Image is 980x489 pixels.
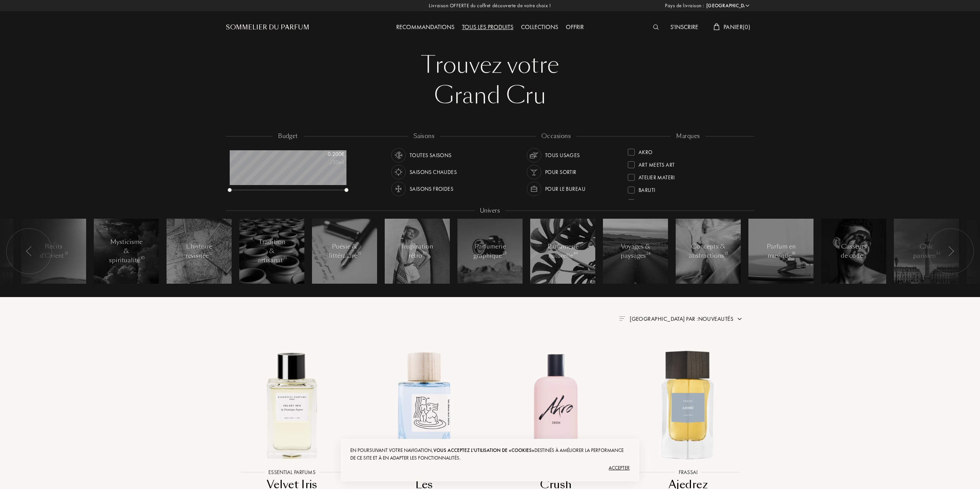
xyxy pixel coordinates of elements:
[714,23,720,30] img: cart_white.svg
[497,345,616,464] img: Crush Akro
[306,150,345,158] div: 0 - 200 €
[458,23,517,32] div: Tous les produits
[639,184,655,194] div: Baruti
[665,2,704,10] span: Pays de livraison :
[724,23,750,31] span: Panier ( 0 )
[517,23,562,31] a: Collections
[517,23,562,32] div: Collections
[401,242,434,260] div: Inspiration rétro
[629,345,748,464] img: Ajedrez Frassai
[256,237,288,265] div: Tradition & artisanat
[140,255,144,261] span: 10
[474,242,506,260] div: Parfumerie graphique
[475,206,505,215] div: Univers
[410,182,453,196] div: Saisons froides
[393,150,404,161] img: usage_season_average_white.svg
[458,23,517,31] a: Tous les produits
[392,23,458,31] a: Recommandations
[423,251,427,256] span: 37
[765,242,797,260] div: Parfum en musique
[529,167,539,177] img: usage_occasion_party_white.svg
[838,242,870,260] div: Casseurs de code
[619,316,625,321] img: filter_by.png
[183,242,216,260] div: L'histoire revisitée
[358,251,361,256] span: 15
[562,23,588,32] div: Offrir
[502,251,507,256] span: 23
[666,23,702,31] a: S'inscrire
[536,132,576,141] div: occasions
[671,132,705,141] div: marques
[306,158,345,166] div: /50mL
[639,158,675,169] div: Art Meets Art
[209,251,213,256] span: 12
[26,246,32,256] img: arr_left.svg
[948,246,954,256] img: arr_left.svg
[328,242,361,260] div: Poésie & littérature
[392,23,458,32] div: Recommandations
[639,196,676,206] div: Binet-Papillon
[232,50,748,80] div: Trouvez votre
[529,150,539,161] img: usage_occasion_all_white.svg
[619,242,652,260] div: Voyages & paysages
[433,447,534,453] span: vous acceptez l'utilisation de «cookies»
[666,23,702,32] div: S'inscrire
[350,447,630,462] div: En poursuivant votre navigation, destinés à améliorer la performance de ce site et à en adapter l...
[630,315,733,323] span: [GEOGRAPHIC_DATA] par : Nouveautés
[410,165,457,179] div: Saisons chaudes
[410,148,452,162] div: Toutes saisons
[393,167,404,177] img: usage_season_hot_white.svg
[364,345,483,464] img: Les Dieux aux Bains Hellenist
[639,171,675,181] div: Atelier Materi
[529,184,539,194] img: usage_occasion_work_white.svg
[109,237,144,265] div: Mysticisme & spiritualité
[283,255,287,261] span: 71
[545,165,577,179] div: Pour sortir
[562,23,588,31] a: Offrir
[232,80,748,111] div: Grand Cru
[639,146,653,156] div: Akro
[545,148,580,162] div: Tous usages
[573,251,578,256] span: 49
[273,132,304,141] div: budget
[547,242,579,260] div: Parfumerie naturelle
[689,242,728,260] div: Concepts & abstractions
[737,316,743,322] img: arrow.png
[350,462,630,474] div: Accepter
[792,251,795,256] span: 18
[863,251,867,256] span: 14
[408,132,440,141] div: saisons
[393,184,404,194] img: usage_season_cold_white.svg
[646,251,651,256] span: 24
[724,251,728,256] span: 13
[545,182,585,196] div: Pour le bureau
[653,24,659,30] img: search_icn_white.svg
[232,345,351,464] img: Velvet Iris Essential Parfums
[226,23,309,32] a: Sommelier du Parfum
